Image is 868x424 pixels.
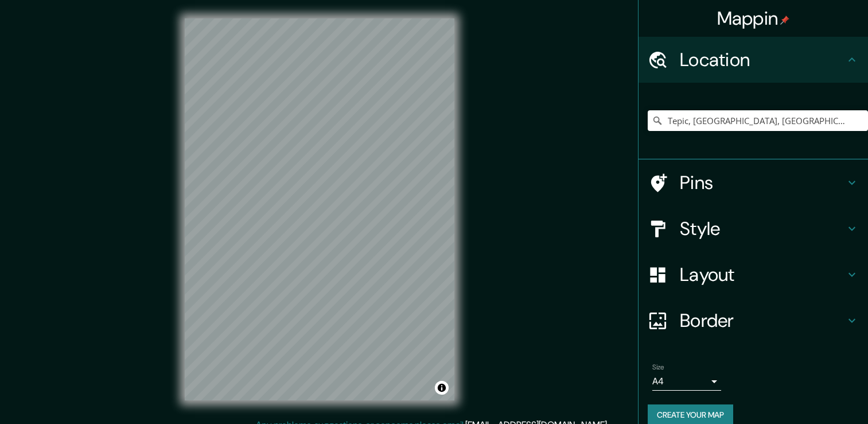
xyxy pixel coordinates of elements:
h4: Layout [680,263,845,286]
div: Location [639,37,868,83]
div: Style [639,206,868,252]
h4: Location [680,48,845,71]
input: Pick your city or area [648,110,868,131]
h4: Style [680,217,845,240]
div: Border [639,298,868,344]
div: A4 [652,372,721,391]
img: pin-icon.png [780,16,789,25]
h4: Mappin [717,7,790,30]
h4: Pins [680,171,845,194]
canvas: Map [185,18,454,400]
div: Pins [639,160,868,206]
label: Size [652,363,664,372]
h4: Border [680,309,845,332]
div: Layout [639,252,868,298]
button: Toggle attribution [435,381,449,395]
